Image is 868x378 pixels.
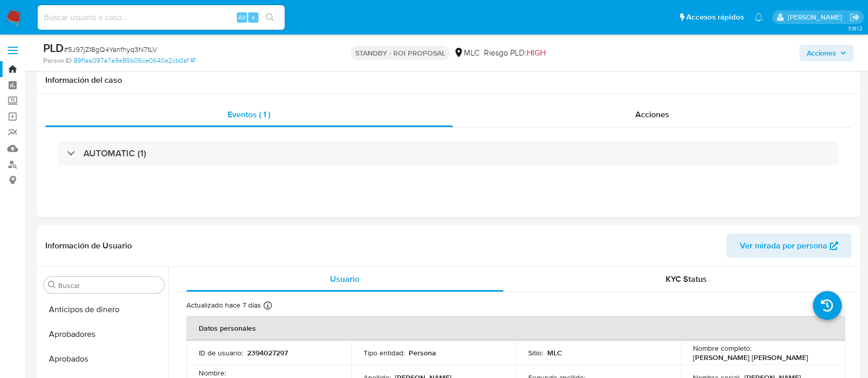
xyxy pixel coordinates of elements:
input: Buscar usuario o caso... [38,11,285,24]
button: Anticipos de dinero [40,297,168,322]
input: Buscar [58,281,160,290]
p: Nombre : [199,368,226,377]
p: Nombre completo : [693,344,752,353]
span: Usuario [330,273,359,285]
span: Ver mirada por persona [740,233,827,258]
button: Acciones [800,45,854,61]
p: ID de usuario : [199,348,243,357]
a: 89f1aa097a7a9e89b05ce0640e2cb0af [74,56,195,65]
h1: Información del caso [45,75,852,85]
a: Notificaciones [754,13,763,22]
p: [PERSON_NAME] [PERSON_NAME] [693,353,808,362]
span: # 5J97jZ18gQ4Yanfhyq3N71LV [64,44,157,55]
span: s [252,12,255,22]
b: Person ID [43,56,72,65]
div: AUTOMATIC (1) [58,141,839,165]
a: Salir [849,12,860,23]
button: Aprobados [40,347,168,371]
span: Eventos ( 1 ) [228,109,270,120]
button: Aprobadores [40,322,168,347]
p: Persona [409,348,436,357]
span: Acciones [807,45,836,61]
p: MLC [547,348,562,357]
p: Sitio : [528,348,543,357]
button: Ver mirada por persona [726,233,852,258]
h1: Información de Usuario [45,241,132,251]
p: Actualizado hace 7 días [186,300,261,310]
h3: AUTOMATIC (1) [83,148,146,159]
span: Alt [238,12,246,22]
button: search-icon [259,10,281,25]
span: Acciones [635,109,669,120]
th: Datos personales [186,316,845,340]
p: aline.magdaleno@mercadolibre.com [788,12,846,22]
span: Accesos rápidos [686,12,744,23]
p: 2394027297 [247,348,288,357]
span: Riesgo PLD: [484,47,546,59]
span: HIGH [527,47,546,59]
button: Buscar [48,281,56,289]
b: PLD [43,40,64,56]
p: Tipo entidad : [363,348,405,357]
div: MLC [454,47,480,59]
p: STANDBY - ROI PROPOSAL [351,46,449,60]
span: KYC Status [666,273,707,285]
